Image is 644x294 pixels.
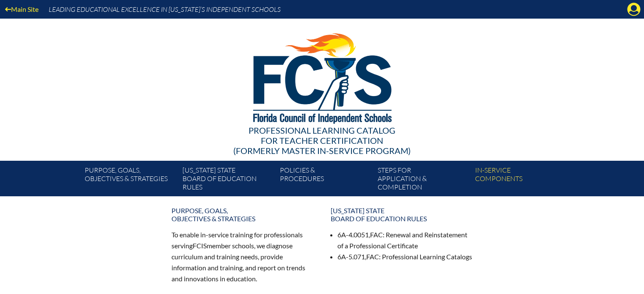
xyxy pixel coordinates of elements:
[326,203,478,226] a: [US_STATE] StateBoard of Education rules
[193,242,207,250] span: FCIS
[81,164,179,196] a: Purpose, goals,objectives & strategies
[370,231,383,239] span: FAC
[472,164,569,196] a: In-servicecomponents
[166,203,319,226] a: Purpose, goals,objectives & strategies
[171,229,314,284] p: To enable in-service training for professionals serving member schools, we diagnose curriculum an...
[337,229,473,251] li: 6A-4.0051, : Renewal and Reinstatement of a Professional Certificate
[261,135,383,146] span: for Teacher Certification
[235,19,409,134] img: FCISlogo221.eps
[337,251,473,262] li: 6A-5.071, : Professional Learning Catalogs
[78,125,566,156] div: Professional Learning Catalog (formerly Master In-service Program)
[366,253,379,261] span: FAC
[179,164,276,196] a: [US_STATE] StateBoard of Education rules
[2,3,42,15] a: Main Site
[374,164,472,196] a: Steps forapplication & completion
[276,164,374,196] a: Policies &Procedures
[627,3,641,16] svg: Manage account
